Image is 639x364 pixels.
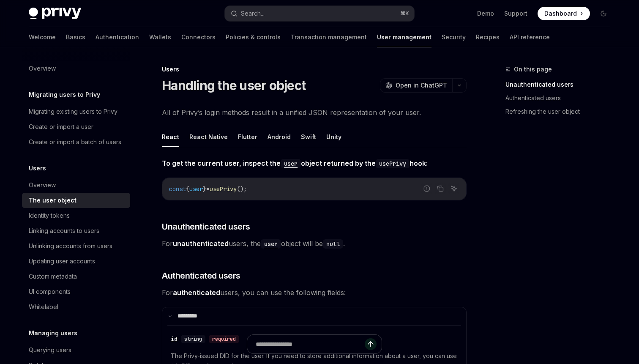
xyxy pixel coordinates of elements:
[29,271,77,282] div: Custom metadata
[396,81,447,90] span: Open in ChatGPT
[29,211,70,221] div: Identity tokens
[268,127,291,147] button: Android
[421,183,432,194] button: Report incorrect code
[96,27,139,47] a: Authentication
[22,104,130,119] a: Migrating existing users to Privy
[162,159,428,167] strong: To get the current user, inspect the object returned by the hook:
[149,27,171,47] a: Wallets
[22,119,130,134] a: Create or import a user
[162,287,467,298] span: For users, you can use the following fields:
[301,127,316,147] button: Swift
[514,64,552,74] span: On this page
[22,61,130,76] a: Overview
[22,254,130,269] a: Updating user accounts
[241,8,265,19] div: Search...
[66,27,85,47] a: Basics
[261,239,281,248] a: user
[29,287,71,297] div: UI components
[162,65,467,74] div: Users
[162,238,467,249] span: For users, the object will be .
[22,223,130,238] a: Linking accounts to users
[323,239,343,249] code: null
[291,27,367,47] a: Transaction management
[237,185,247,193] span: ();
[162,78,306,93] h1: Handling the user object
[476,27,500,47] a: Recipes
[186,185,189,193] span: {
[29,27,56,47] a: Welcome
[29,63,56,74] div: Overview
[29,122,93,132] div: Create or import a user
[544,9,577,18] span: Dashboard
[189,185,203,193] span: user
[597,7,610,20] button: Toggle dark mode
[22,284,130,299] a: UI components
[538,7,590,20] a: Dashboard
[376,159,410,168] code: usePrivy
[377,27,431,47] a: User management
[238,127,257,147] button: Flutter
[380,78,452,93] button: Open in ChatGPT
[435,183,446,194] button: Copy the contents from the code block
[169,185,186,193] span: const
[29,241,112,251] div: Unlinking accounts from users
[505,78,617,91] a: Unauthenticated users
[162,221,250,233] span: Unauthenticated users
[29,328,77,338] h5: Managing users
[162,270,240,282] span: Authenticated users
[22,238,130,254] a: Unlinking accounts from users
[505,105,617,118] a: Refreshing the user object
[281,159,301,168] code: user
[29,107,117,117] div: Migrating existing users to Privy
[22,193,130,208] a: The user object
[173,288,220,297] strong: authenticated
[206,185,210,193] span: =
[29,163,46,173] h5: Users
[29,256,95,266] div: Updating user accounts
[505,91,617,105] a: Authenticated users
[29,180,56,190] div: Overview
[326,127,341,147] button: Unity
[162,127,179,147] button: React
[22,208,130,223] a: Identity tokens
[365,338,377,350] button: Send message
[504,9,527,18] a: Support
[448,183,459,194] button: Ask AI
[29,195,76,205] div: The user object
[22,342,130,358] a: Querying users
[225,6,414,21] button: Search...⌘K
[22,299,130,315] a: Whitelabel
[442,27,466,47] a: Security
[281,159,301,167] a: user
[261,239,281,249] code: user
[29,345,71,355] div: Querying users
[181,27,216,47] a: Connectors
[203,185,206,193] span: }
[226,27,281,47] a: Policies & controls
[210,185,237,193] span: usePrivy
[162,107,467,118] span: All of Privy’s login methods result in a unified JSON representation of your user.
[22,269,130,284] a: Custom metadata
[510,27,550,47] a: API reference
[29,226,99,236] div: Linking accounts to users
[173,239,229,248] strong: unauthenticated
[22,134,130,150] a: Create or import a batch of users
[22,178,130,193] a: Overview
[29,302,58,312] div: Whitelabel
[29,90,100,100] h5: Migrating users to Privy
[29,137,121,147] div: Create or import a batch of users
[400,10,409,17] span: ⌘ K
[189,127,228,147] button: React Native
[477,9,494,18] a: Demo
[29,8,81,19] img: dark logo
